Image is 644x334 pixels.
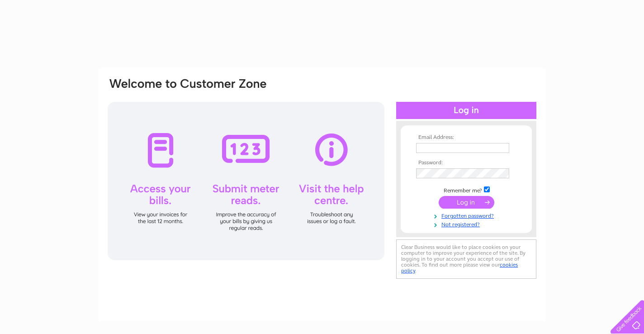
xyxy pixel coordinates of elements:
[414,160,519,166] th: Password:
[401,262,518,274] a: cookies policy
[396,239,536,279] div: Clear Business would like to place cookies on your computer to improve your experience of the sit...
[414,185,519,194] td: Remember me?
[416,211,519,219] a: Forgotten password?
[416,219,519,228] a: Not registered?
[414,134,519,141] th: Email Address:
[439,196,494,209] input: Submit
